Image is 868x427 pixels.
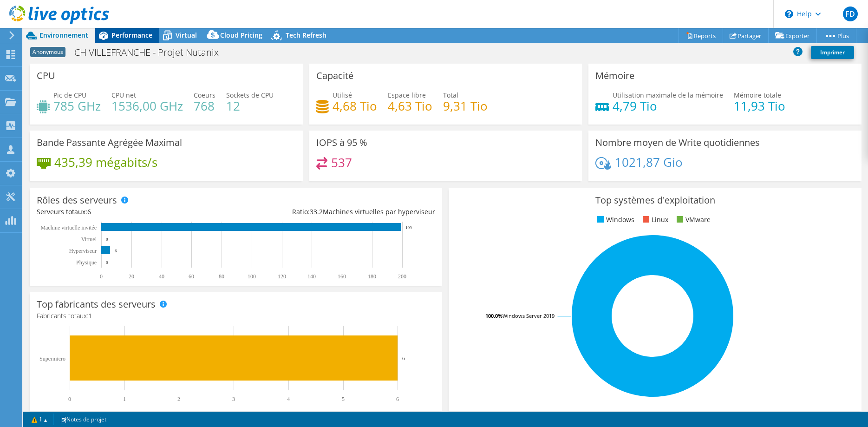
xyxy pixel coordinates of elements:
span: Mémoire totale [734,91,781,99]
a: Partager [723,28,769,43]
text: 6 [115,249,117,253]
text: Physique [76,259,97,266]
h3: Rôles des serveurs [37,195,117,205]
span: Espace libre [388,91,426,99]
span: Anonymous [30,47,65,57]
h4: 4,79 Tio [613,101,723,111]
span: Cloud Pricing [220,31,262,39]
text: 5 [342,396,345,402]
tspan: 100.0% [485,312,503,319]
span: Tech Refresh [286,31,326,39]
h4: 537 [331,158,352,168]
h4: 11,93 Tio [734,101,785,111]
h3: Nombre moyen de Write quotidiennes [595,138,760,148]
text: 199 [405,225,412,230]
h3: Top systèmes d'exploitation [456,195,854,205]
text: Hyperviseur [69,248,97,254]
a: Plus [816,28,856,43]
text: 3 [232,396,235,402]
span: Coeurs [194,91,215,99]
text: 0 [106,237,108,242]
h4: 435,39 mégabits/s [54,157,157,167]
text: 6 [396,396,399,402]
a: Exporter [768,28,817,43]
h4: 1021,87 Gio [615,157,683,167]
span: 6 [87,207,91,216]
h3: Mémoire [595,71,634,81]
text: 6 [402,355,405,361]
text: 1 [123,396,126,402]
svg: \n [785,10,793,18]
span: Performance [111,31,152,39]
text: 0 [100,273,103,280]
text: 0 [106,260,108,265]
h4: Fabricants totaux: [37,311,435,321]
h4: 1536,00 GHz [111,101,183,111]
text: 200 [398,273,406,280]
h4: 12 [226,101,274,111]
text: 120 [278,273,286,280]
h3: Capacité [316,71,353,81]
text: 180 [368,273,376,280]
span: 33.2 [310,207,323,216]
text: 100 [248,273,256,280]
text: 40 [159,273,164,280]
h3: IOPS à 95 % [316,138,367,148]
h4: 768 [194,101,215,111]
h3: Bande Passante Agrégée Maximal [37,138,182,148]
span: Utilisation maximale de la mémoire [613,91,723,99]
h3: CPU [37,71,55,81]
text: 0 [68,396,71,402]
a: Imprimer [811,46,854,59]
text: Virtuel [81,236,97,243]
span: 1 [88,311,92,320]
h4: 4,68 Tio [333,101,377,111]
text: 80 [219,273,224,280]
text: 160 [338,273,346,280]
li: Windows [595,215,634,225]
span: CPU net [111,91,136,99]
span: Utilisé [333,91,352,99]
div: Ratio: Machines virtuelles par hyperviseur [236,207,435,217]
text: 140 [307,273,316,280]
text: 4 [287,396,290,402]
h1: CH VILLEFRANCHE - Projet Nutanix [70,47,233,58]
h4: 785 GHz [53,101,101,111]
span: FD [843,7,858,21]
tspan: Windows Server 2019 [503,312,555,319]
text: Supermicro [39,355,65,362]
h4: 9,31 Tio [443,101,488,111]
li: Linux [640,215,668,225]
li: VMware [674,215,711,225]
text: 2 [177,396,180,402]
span: Pic de CPU [53,91,86,99]
div: Serveurs totaux: [37,207,236,217]
span: Total [443,91,458,99]
span: Environnement [39,31,88,39]
h4: 4,63 Tio [388,101,432,111]
text: 60 [189,273,194,280]
span: Sockets de CPU [226,91,274,99]
h3: Top fabricants des serveurs [37,299,156,309]
a: Notes de projet [53,414,113,425]
tspan: Machine virtuelle invitée [40,224,97,231]
a: 1 [25,414,54,425]
text: 20 [129,273,134,280]
a: Reports [679,28,723,43]
span: Virtual [176,31,197,39]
